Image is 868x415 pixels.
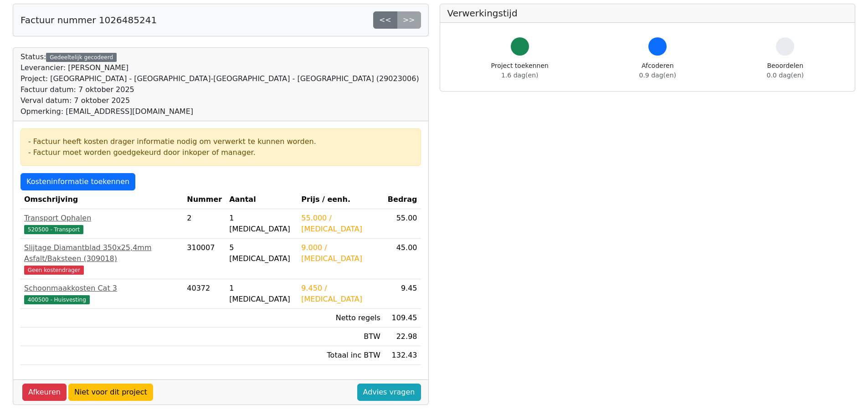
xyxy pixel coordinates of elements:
[24,266,84,275] span: Geen kostendrager
[229,283,294,305] div: 1 [MEDICAL_DATA]
[28,136,413,147] div: - Factuur heeft kosten drager informatie nodig om verwerkt te kunnen worden.
[301,213,380,235] div: 55.000 / [MEDICAL_DATA]
[357,384,421,401] a: Advies vragen
[24,242,180,275] a: Slijtage Diamantblad 350x25,4mm Asfalt/Baksteen (309018)Geen kostendrager
[183,279,226,309] td: 40372
[373,11,397,29] a: <<
[24,283,180,294] div: Schoonmaakkosten Cat 3
[21,95,419,106] div: Verval datum: 7 oktober 2025
[28,147,413,158] div: - Factuur moet worden goedgekeurd door inkoper of manager.
[46,53,117,62] div: Gedeeltelijk gecodeerd
[21,84,419,95] div: Factuur datum: 7 oktober 2025
[384,309,421,328] td: 109.45
[298,328,384,346] td: BTW
[21,106,419,117] div: Opmerking: [EMAIL_ADDRESS][DOMAIN_NAME]
[24,295,90,304] span: 400500 - Huisvesting
[298,309,384,328] td: Netto regels
[384,346,421,365] td: 132.43
[24,242,180,264] div: Slijtage Diamantblad 350x25,4mm Asfalt/Baksteen (309018)
[21,62,419,73] div: Leverancier: [PERSON_NAME]
[301,242,380,264] div: 9.000 / [MEDICAL_DATA]
[24,283,180,305] a: Schoonmaakkosten Cat 3400500 - Huisvesting
[384,328,421,346] td: 22.98
[298,190,384,209] th: Prijs / eenh.
[183,209,226,239] td: 2
[767,72,804,79] span: 0.0 dag(en)
[68,384,153,401] a: Niet voor dit project
[384,239,421,279] td: 45.00
[24,225,83,234] span: 520500 - Transport
[501,72,538,79] span: 1.6 dag(en)
[229,242,294,264] div: 5 [MEDICAL_DATA]
[384,279,421,309] td: 9.45
[301,283,380,305] div: 9.450 / [MEDICAL_DATA]
[24,213,180,224] div: Transport Ophalen
[183,239,226,279] td: 310007
[226,190,298,209] th: Aantal
[767,61,804,80] div: Beoordelen
[21,173,135,190] a: Kosteninformatie toekennen
[21,190,183,209] th: Omschrijving
[229,213,294,235] div: 1 [MEDICAL_DATA]
[298,346,384,365] td: Totaal inc BTW
[22,384,67,401] a: Afkeuren
[491,61,549,80] div: Project toekennen
[639,72,676,79] span: 0.9 dag(en)
[639,61,676,80] div: Afcoderen
[183,190,226,209] th: Nummer
[384,209,421,239] td: 55.00
[384,190,421,209] th: Bedrag
[447,8,848,19] h5: Verwerkingstijd
[21,73,419,84] div: Project: [GEOGRAPHIC_DATA] - [GEOGRAPHIC_DATA]-[GEOGRAPHIC_DATA] - [GEOGRAPHIC_DATA] (29023006)
[21,15,157,26] h5: Factuur nummer 1026485241
[21,51,419,117] div: Status:
[24,213,180,235] a: Transport Ophalen520500 - Transport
